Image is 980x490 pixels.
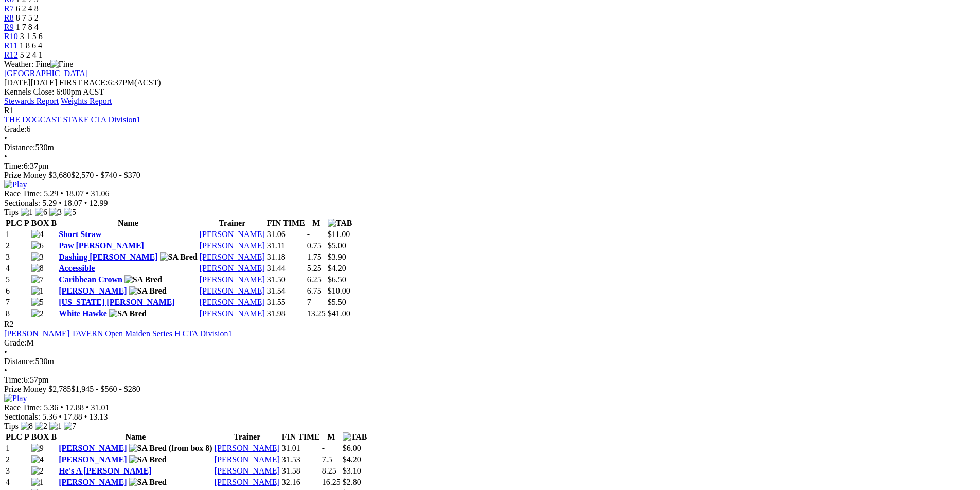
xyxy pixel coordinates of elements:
[200,298,265,306] a: [PERSON_NAME]
[24,432,29,441] span: P
[59,455,127,464] a: [PERSON_NAME]
[307,309,326,318] text: 13.25
[4,115,141,124] a: THE DOGCAST STAKE CTA Division1
[200,286,265,295] a: [PERSON_NAME]
[4,143,35,152] span: Distance:
[59,309,107,318] a: White Hawke
[5,466,30,476] td: 3
[6,432,22,441] span: PLC
[124,275,162,284] img: SA Bred
[4,385,976,394] div: Prize Money $2,785
[16,23,39,31] span: 1 7 8 4
[5,263,30,274] td: 4
[215,444,280,452] a: [PERSON_NAME]
[343,478,361,486] span: $2.80
[89,198,108,207] span: 12.99
[6,219,22,227] span: PLC
[4,124,27,133] span: Grade:
[64,422,76,431] img: 7
[4,23,14,31] span: R9
[4,69,88,78] a: [GEOGRAPHIC_DATA]
[215,478,280,486] a: [PERSON_NAME]
[307,298,311,306] text: 7
[343,466,361,475] span: $3.10
[4,338,976,348] div: M
[64,208,76,217] img: 5
[5,286,30,296] td: 6
[266,275,306,285] td: 31.50
[59,286,127,295] a: [PERSON_NAME]
[343,432,367,442] img: TAB
[4,338,27,347] span: Grade:
[31,309,44,318] img: 2
[343,455,361,464] span: $4.20
[200,252,265,261] a: [PERSON_NAME]
[4,180,27,189] img: Play
[91,189,110,198] span: 31.06
[328,241,346,250] span: $5.00
[31,219,49,227] span: BOX
[4,357,976,366] div: 530m
[307,218,326,228] th: M
[59,298,175,306] a: [US_STATE] [PERSON_NAME]
[4,375,976,385] div: 6:57pm
[5,297,30,307] td: 7
[4,161,24,170] span: Time:
[4,41,17,50] span: R11
[307,241,322,250] text: 0.75
[16,13,39,22] span: 8 7 5 2
[49,208,62,217] img: 3
[5,229,30,240] td: 1
[4,348,7,356] span: •
[281,443,320,453] td: 31.01
[4,4,14,13] a: R7
[4,320,14,329] span: R2
[129,478,167,487] img: SA Bred
[84,412,87,421] span: •
[71,171,140,179] span: $2,570 - $740 - $370
[42,198,57,207] span: 5.29
[21,208,33,217] img: 1
[4,357,35,366] span: Distance:
[5,252,30,262] td: 3
[86,403,89,412] span: •
[200,230,265,239] a: [PERSON_NAME]
[328,252,346,261] span: $3.90
[214,432,280,442] th: Trainer
[4,171,976,180] div: Prize Money $3,680
[59,252,157,261] a: Dashing [PERSON_NAME]
[266,252,306,262] td: 31.18
[20,50,43,59] span: 5 2 4 1
[129,286,167,296] img: SA Bred
[281,455,320,465] td: 31.53
[60,189,63,198] span: •
[4,134,7,142] span: •
[31,478,44,487] img: 1
[4,394,27,403] img: Play
[16,4,39,13] span: 6 2 4 8
[4,208,19,216] span: Tips
[59,230,101,239] a: Short Straw
[4,412,40,421] span: Sectionals:
[109,309,147,318] img: SA Bred
[307,275,322,284] text: 6.25
[59,241,144,250] a: Paw [PERSON_NAME]
[58,432,213,442] th: Name
[200,264,265,273] a: [PERSON_NAME]
[61,97,112,105] a: Weights Report
[4,189,42,198] span: Race Time:
[31,298,44,307] img: 5
[31,264,44,273] img: 8
[60,403,63,412] span: •
[266,241,306,251] td: 31.11
[4,32,18,41] span: R10
[59,78,161,87] span: 6:37PM(ACST)
[4,198,40,207] span: Sectionals:
[64,412,82,421] span: 17.88
[42,412,57,421] span: 5.36
[129,455,167,464] img: SA Bred
[266,218,306,228] th: FIN TIME
[31,466,44,476] img: 2
[4,87,976,97] div: Kennels Close: 6:00pm ACST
